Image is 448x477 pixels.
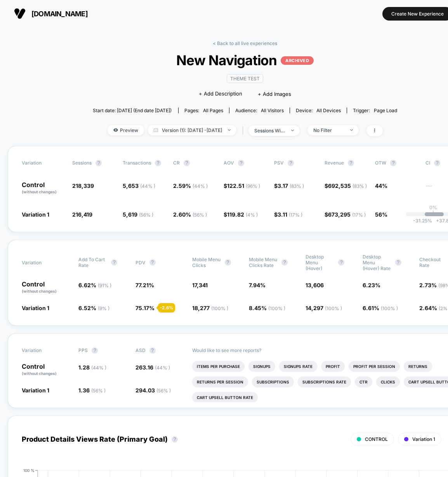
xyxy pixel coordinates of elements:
span: 2.60 % [173,211,207,218]
div: sessions with impression [254,128,285,134]
button: ? [149,259,156,265]
button: ? [238,160,244,166]
span: (without changes) [22,371,57,376]
p: Control [22,363,71,376]
p: ARCHIVED [281,56,314,65]
span: 119.82 [227,211,258,218]
span: ( 9 % ) [98,305,109,311]
span: ( 100 % ) [381,305,398,311]
span: 6.52 % [78,305,109,311]
span: 75.17 % [135,305,155,311]
span: 692,535 [328,182,367,189]
span: ( 100 % ) [325,305,342,311]
span: 13,606 [306,282,324,288]
span: 218,339 [72,182,94,189]
button: ? [111,259,117,265]
span: All Visitors [261,108,284,113]
span: ( 56 % ) [193,212,207,218]
span: 1.36 [78,387,106,394]
span: $ [274,182,304,189]
li: Cart Upsell Button Rate [192,392,258,403]
span: all pages [203,108,223,113]
span: Variation 1 [22,305,49,311]
span: + [436,218,439,224]
span: (without changes) [22,189,57,194]
div: Pages: [184,108,223,113]
span: PSV [274,160,284,166]
span: Variation 1 [22,211,49,218]
span: 216,419 [72,211,92,218]
button: ? [172,436,178,442]
span: + Add Images [258,91,291,97]
li: Profit Per Session [349,361,400,372]
span: + Add Description [199,90,242,98]
span: ASD [135,347,146,353]
span: $ [325,211,366,218]
span: 294.03 [135,387,171,394]
button: ? [281,259,288,265]
button: ? [390,160,396,166]
span: 18,277 [192,305,228,311]
button: ? [348,160,354,166]
span: ( 4 % ) [246,212,258,218]
button: ? [434,160,440,166]
button: ? [184,160,190,166]
li: Clicks [376,376,400,387]
span: Version (1): [DATE] - [DATE] [148,125,236,135]
span: AOV [224,160,234,166]
li: Items Per Purchase [192,361,245,372]
span: 3.11 [278,211,302,218]
span: 7.94 % [249,282,266,288]
span: ( 17 % ) [289,212,302,218]
span: 8.45 % [249,305,285,311]
span: Desktop Menu (hover) [306,254,334,271]
span: 17,341 [192,282,208,288]
span: -31.25 % [413,218,432,224]
span: CONTROL [365,436,388,442]
div: Audience: [235,108,284,113]
span: Add To Cart Rate [78,257,107,268]
span: ( 91 % ) [98,283,111,288]
span: Variation [22,160,64,166]
span: 14,297 [306,305,342,311]
img: end [291,130,294,131]
span: Mobile Menu Clicks [192,257,221,268]
span: ( 56 % ) [139,212,153,218]
span: ( 44 % ) [140,183,155,189]
button: ? [395,259,401,265]
span: 44% [375,182,387,189]
img: Visually logo [14,8,26,19]
span: OTW [375,160,418,166]
button: ? [155,160,161,166]
span: ( 56 % ) [91,388,106,394]
span: Mobile Menu Clicks Rate [249,257,278,268]
li: Subscriptions Rate [298,376,351,387]
span: ( 100 % ) [268,305,285,311]
span: Theme Test [227,74,263,83]
button: ? [288,160,294,166]
span: $ [325,182,367,189]
span: ( 96 % ) [246,183,260,189]
span: 2.59 % [173,182,208,189]
span: ( 56 % ) [156,388,171,394]
li: Signups Rate [279,361,317,372]
span: ( 44 % ) [193,183,208,189]
span: Sessions [72,160,92,166]
span: $ [224,211,258,218]
span: ( 83 % ) [352,183,367,189]
li: Profit [321,361,345,372]
span: 6.61 % [363,305,398,311]
li: Returns Per Session [192,376,248,387]
li: Returns [404,361,432,372]
span: [DOMAIN_NAME] [31,10,88,18]
span: 673,295 [328,211,366,218]
p: Control [22,281,71,294]
span: $ [224,182,260,189]
span: Page Load [374,108,397,113]
span: 77.21 % [135,282,154,288]
span: all devices [316,108,341,113]
span: Variation [22,254,64,271]
span: $ [274,211,302,218]
img: end [228,129,231,131]
span: New Navigation [108,52,382,68]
